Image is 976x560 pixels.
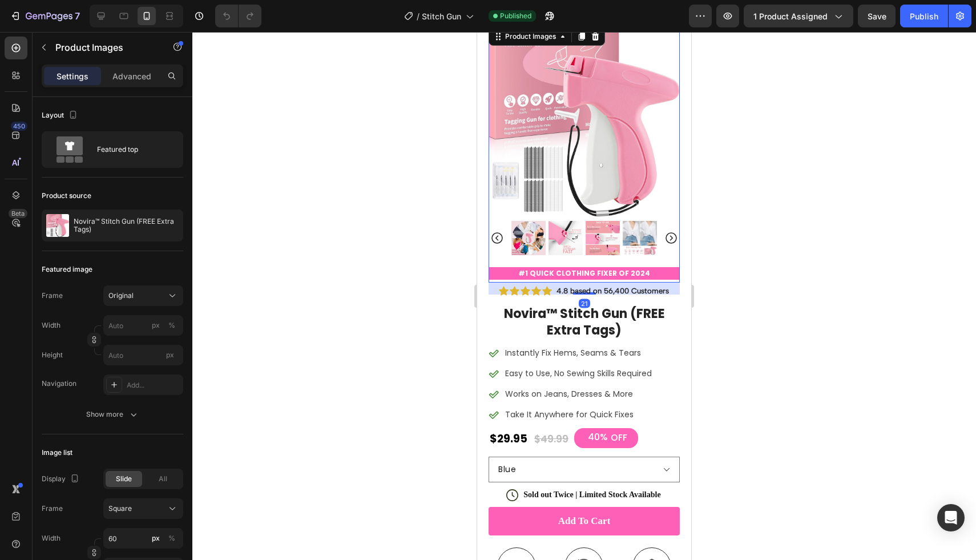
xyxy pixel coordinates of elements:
[9,209,27,218] div: Beta
[168,320,175,331] div: %
[42,503,63,514] label: Frame
[79,255,192,264] p: 4.8 based on 56,400 Customers
[75,9,80,23] p: 7
[42,378,76,389] div: Navigation
[11,273,203,308] h1: Novira™ Stitch Gun (FREE Extra Tags)
[910,10,938,22] div: Publish
[5,5,85,27] button: 7
[42,191,91,201] div: Product source
[900,5,948,27] button: Publish
[152,533,160,543] div: px
[42,533,61,543] label: Width
[422,10,461,22] span: Stitch Gun
[42,472,82,487] div: Display
[110,398,132,413] div: 40%
[868,11,886,21] span: Save
[215,5,261,27] div: Undo/Redo
[168,533,175,543] div: %
[81,483,134,495] div: Add to cart
[42,404,183,425] button: Show more
[46,458,183,468] p: Sold out Twice | Limited Stock Available
[103,528,183,549] input: px%
[46,214,69,237] img: product feature img
[132,398,152,414] div: OFF
[149,319,163,332] button: %
[753,10,828,22] span: 1 product assigned
[11,399,51,416] div: $29.95
[103,315,183,336] input: px%
[166,350,174,359] span: px
[28,356,175,368] p: Works on Jeans, Dresses & More
[103,345,183,365] input: px
[42,108,80,123] div: Layout
[500,11,531,21] span: Published
[103,498,183,519] button: Square
[149,531,163,545] button: %
[42,264,92,275] div: Featured image
[165,319,179,332] button: px
[11,122,27,131] div: 450
[108,503,132,514] span: Square
[417,10,420,22] span: /
[152,320,160,331] div: px
[103,285,183,306] button: Original
[42,320,61,331] label: Width
[42,291,63,301] label: Frame
[858,5,896,27] button: Save
[116,474,132,484] span: Slide
[42,448,72,458] div: Image list
[57,70,88,82] p: Settings
[55,41,152,54] p: Product Images
[127,380,180,390] div: Add...
[42,350,63,360] label: Height
[744,5,853,27] button: 1 product assigned
[937,504,965,531] div: Open Intercom Messenger
[477,32,691,560] iframe: Design area
[97,136,167,163] div: Featured top
[165,531,179,545] button: px
[28,377,175,389] p: Take It Anywhere for Quick Fixes
[11,475,203,503] button: Add to cart
[41,236,173,246] strong: #1 Quick Clothing Fixer of 2024
[159,474,167,484] span: All
[108,291,134,301] span: Original
[74,217,179,233] p: Novira™ Stitch Gun (FREE Extra Tags)
[86,409,139,420] div: Show more
[28,336,175,348] p: Easy to Use, No Sewing Skills Required
[112,70,151,82] p: Advanced
[28,315,175,327] p: Instantly Fix Hems, Seams & Tears
[56,400,92,414] div: $49.99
